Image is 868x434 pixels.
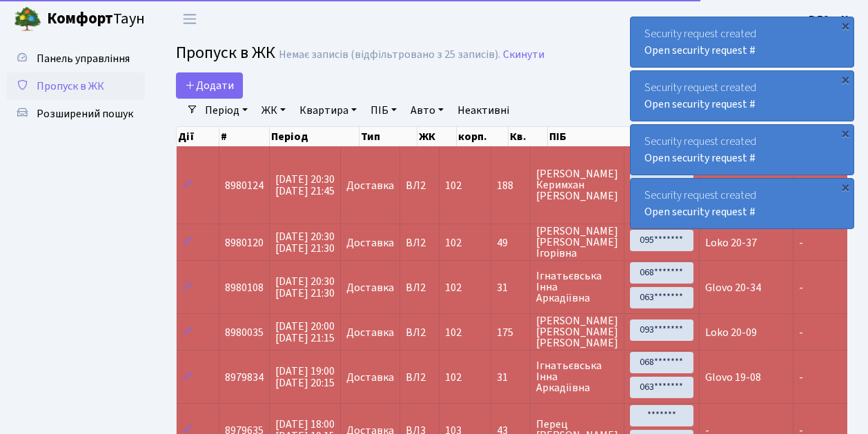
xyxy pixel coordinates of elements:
span: 8980120 [225,235,264,250]
span: Додати [185,78,234,93]
span: ВЛ2 [406,282,433,293]
span: 49 [497,237,524,248]
span: Loko 20-37 [705,235,757,250]
span: [DATE] 20:30 [DATE] 21:30 [275,229,335,256]
th: Тип [359,127,417,146]
div: × [838,72,852,86]
th: Період [270,127,359,146]
div: × [838,180,852,194]
span: Ігнатьєвська Інна Аркадіївна [536,360,618,393]
span: [DATE] 20:30 [DATE] 21:30 [275,274,335,301]
span: - [799,280,803,295]
div: Немає записів (відфільтровано з 25 записів). [279,48,500,61]
span: 175 [497,327,524,338]
th: ЖК [417,127,457,146]
a: Скинути [503,48,544,61]
a: Додати [176,72,243,99]
span: 31 [497,282,524,293]
span: [PERSON_NAME] [PERSON_NAME] [PERSON_NAME] [536,315,618,348]
a: ЖК [256,99,291,122]
a: Open security request # [644,150,756,166]
span: [DATE] 20:30 [DATE] 21:45 [275,172,335,199]
a: Період [199,99,253,122]
span: ВЛ2 [406,180,433,191]
span: ВЛ2 [406,237,433,248]
th: Кв. [509,127,548,146]
a: Open security request # [644,43,756,58]
span: - [799,325,803,340]
b: Комфорт [47,8,113,30]
a: Панель управління [7,45,145,72]
a: Open security request # [644,97,756,112]
span: 8980108 [225,280,264,295]
span: Loko 20-09 [705,325,757,340]
span: Доставка [346,372,394,383]
div: Security request created [631,17,854,67]
a: Неактивні [452,99,515,122]
a: Пропуск в ЖК [7,72,145,100]
img: logo.png [14,6,41,33]
span: Доставка [346,282,394,293]
div: × [838,126,852,140]
a: ПІБ [365,99,402,122]
span: Ігнатьєвська Інна Аркадіївна [536,270,618,304]
th: ПІБ [548,127,635,146]
th: Дії [177,127,219,146]
div: × [838,19,852,32]
span: Таун [47,8,145,31]
button: Переключити навігацію [172,8,207,30]
span: ВЛ2 [406,372,433,383]
a: Розширений пошук [7,100,145,128]
span: Панель управління [37,51,130,66]
span: 188 [497,180,524,191]
span: Доставка [346,327,394,338]
span: [DATE] 20:00 [DATE] 21:15 [275,319,335,346]
span: 8979834 [225,370,264,385]
span: Доставка [346,237,394,248]
div: Security request created [631,125,854,175]
span: Доставка [346,180,394,191]
a: Авто [405,99,449,122]
a: ВЛ2 -. К. [809,11,851,28]
span: - [799,370,803,385]
span: Пропуск в ЖК [37,79,104,94]
span: 8980124 [225,178,264,193]
a: Квартира [294,99,362,122]
span: 8980035 [225,325,264,340]
a: Open security request # [644,204,756,219]
span: Glovo 19-08 [705,370,761,385]
span: 102 [445,178,462,193]
th: # [219,127,270,146]
span: 102 [445,280,462,295]
span: 31 [497,372,524,383]
b: ВЛ2 -. К. [809,12,851,27]
span: 102 [445,370,462,385]
span: Розширений пошук [37,106,133,121]
span: ВЛ2 [406,327,433,338]
span: - [799,235,803,250]
span: 102 [445,235,462,250]
th: корп. [457,127,509,146]
span: Glovo 20-34 [705,280,761,295]
span: Пропуск в ЖК [176,41,275,65]
div: Security request created [631,71,854,121]
span: 102 [445,325,462,340]
span: [PERSON_NAME] Керимхан [PERSON_NAME] [536,168,618,201]
span: [DATE] 19:00 [DATE] 20:15 [275,364,335,391]
span: [PERSON_NAME] [PERSON_NAME] Ігорівна [536,226,618,259]
div: Security request created [631,179,854,228]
